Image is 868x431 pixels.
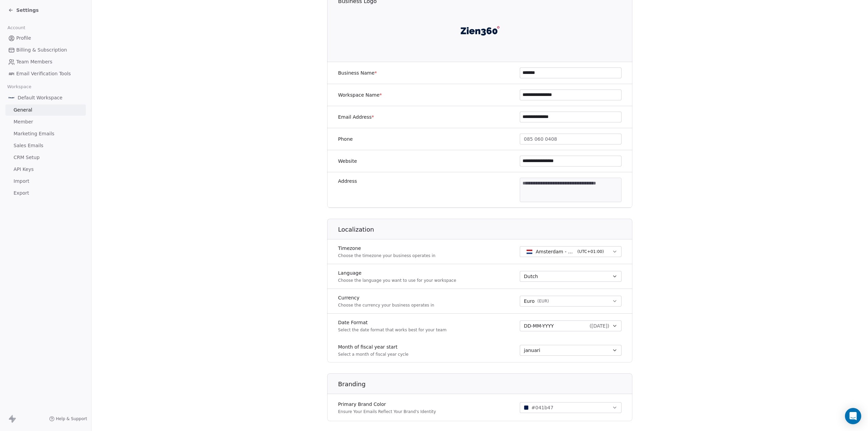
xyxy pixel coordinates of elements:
h1: Localization [338,226,633,234]
span: januari [524,347,540,354]
p: Choose the language you want to use for your workspace [338,278,456,283]
label: Currency [338,294,434,301]
span: Euro [524,298,535,305]
p: Select the date format that works best for your team [338,327,447,333]
label: Primary Brand Color [338,401,436,408]
p: Ensure Your Emails Reflect Your Brand's Identity [338,409,436,414]
a: Email Verification Tools [5,68,86,79]
label: Workspace Name [338,92,382,98]
p: Select a month of fiscal year cycle [338,352,409,357]
label: Website [338,158,357,164]
span: Billing & Subscription [16,46,67,54]
span: Account [4,23,28,33]
a: Marketing Emails [5,128,86,139]
a: Sales Emails [5,140,86,151]
a: Member [5,116,86,128]
button: 085 060 0408 [520,134,622,144]
p: Choose the currency your business operates in [338,302,434,308]
button: #041b47 [520,402,622,413]
a: API Keys [5,164,86,175]
a: Team Members [5,56,86,67]
span: 085 060 0408 [524,136,557,143]
span: #041b47 [531,404,553,411]
a: Profile [5,33,86,44]
span: Member [14,118,33,125]
button: Amsterdam - CET(UTC+01:00) [520,246,622,257]
label: Phone [338,136,353,142]
label: Date Format [338,319,447,326]
span: Marketing Emails [14,130,54,137]
span: API Keys [14,166,34,173]
span: Dutch [524,273,538,280]
a: Billing & Subscription [5,44,86,56]
span: Workspace [4,82,34,92]
span: General [14,106,32,114]
label: Email Address [338,114,374,120]
label: Timezone [338,245,435,252]
label: Address [338,178,357,184]
span: Import [14,178,29,185]
div: Open Intercom Messenger [845,408,861,424]
span: Export [14,190,29,197]
span: ( [DATE] ) [590,322,609,329]
span: Profile [16,35,31,42]
a: Export [5,188,86,199]
a: CRM Setup [5,152,86,163]
span: CRM Setup [14,154,40,161]
a: Help & Support [49,416,87,422]
a: General [5,104,86,116]
span: Sales Emails [14,142,43,149]
label: Business Name [338,70,377,76]
span: ( UTC+01:00 ) [577,249,604,255]
a: Import [5,176,86,187]
label: Language [338,270,456,276]
label: Month of fiscal year start [338,344,409,350]
img: zien360-vierkant.png [8,94,15,101]
span: ( EUR ) [537,298,549,304]
span: Amsterdam - CET [536,248,575,255]
span: Email Verification Tools [16,70,71,77]
span: Help & Support [56,416,87,422]
span: Team Members [16,58,52,65]
p: Choose the timezone your business operates in [338,253,435,258]
button: Euro(EUR) [520,296,622,307]
span: Settings [16,7,39,14]
img: zien360-vierkant.png [458,9,502,53]
a: Settings [8,7,39,14]
span: DD-MM-YYYY [524,322,554,329]
span: Default Workspace [18,94,62,101]
h1: Branding [338,380,633,388]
